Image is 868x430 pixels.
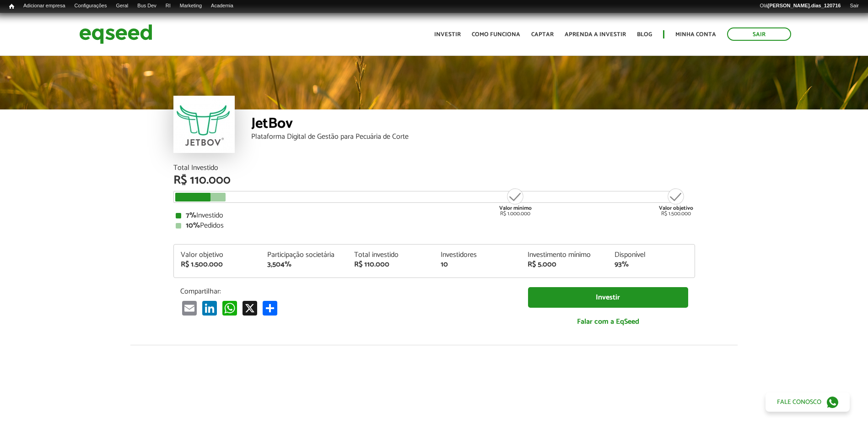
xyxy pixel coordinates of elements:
[251,133,695,141] div: Plataforma Digital de Gestão para Pecuária de Corte
[528,261,601,268] div: R$ 5.000
[498,187,533,217] div: R$ 1.000.000
[19,2,70,10] a: Adicionar empresa
[176,222,693,229] div: Pedidos
[755,2,845,10] a: Olá[PERSON_NAME].dias_120716
[176,212,693,219] div: Investido
[528,251,601,259] div: Investimento mínimo
[186,209,196,222] strong: 7%
[181,261,254,268] div: R$ 1.500.000
[768,3,841,8] strong: [PERSON_NAME].dias_120716
[261,300,279,316] a: Compartilhar
[267,261,340,268] div: 3,504%
[472,32,520,38] a: Como funciona
[180,300,199,316] a: Email
[70,2,112,10] a: Configurações
[161,2,175,10] a: RI
[180,287,514,296] p: Compartilhar:
[766,392,850,412] a: Fale conosco
[531,32,554,38] a: Captar
[615,251,688,259] div: Disponível
[221,300,239,316] a: WhatsApp
[267,251,340,259] div: Participação societária
[615,261,688,268] div: 93%
[845,2,863,10] a: Sair
[675,32,716,38] a: Minha conta
[173,164,695,172] div: Total Investido
[354,251,427,259] div: Total investido
[441,261,514,268] div: 10
[659,204,693,212] strong: Valor objetivo
[499,204,532,212] strong: Valor mínimo
[206,2,238,10] a: Academia
[79,22,152,46] img: EqSeed
[565,32,626,38] a: Aprenda a investir
[241,300,259,316] a: X
[441,251,514,259] div: Investidores
[175,2,206,10] a: Marketing
[9,3,14,10] span: Início
[181,251,254,259] div: Valor objetivo
[5,2,19,11] a: Início
[354,261,427,268] div: R$ 110.000
[251,116,695,133] div: JetBov
[528,287,688,308] a: Investir
[434,32,461,38] a: Investir
[200,300,219,316] a: LinkedIn
[111,2,133,10] a: Geral
[528,312,688,331] a: Falar com a EqSeed
[659,187,693,217] div: R$ 1.500.000
[727,27,791,41] a: Sair
[186,219,200,232] strong: 10%
[173,174,695,186] div: R$ 110.000
[133,2,161,10] a: Bus Dev
[637,32,652,38] a: Blog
